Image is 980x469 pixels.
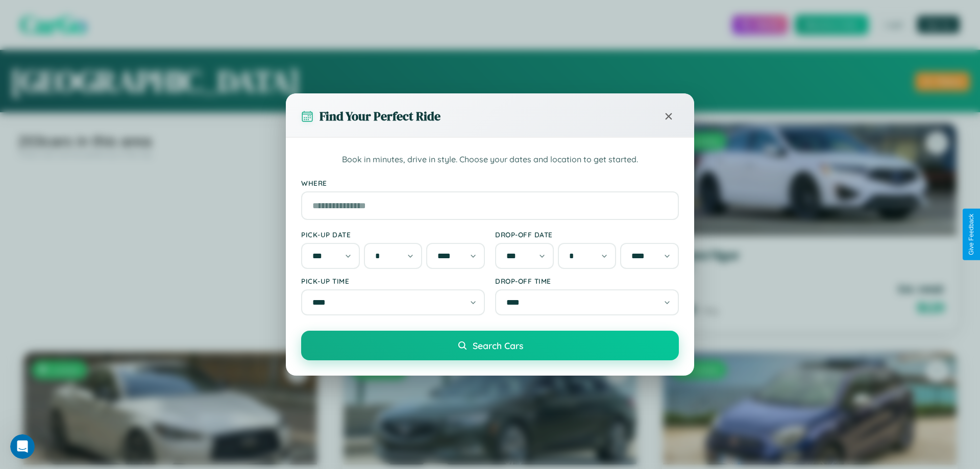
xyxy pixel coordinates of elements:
[301,331,679,360] button: Search Cars
[301,153,679,166] p: Book in minutes, drive in style. Choose your dates and location to get started.
[320,108,440,125] h3: Find Your Perfect Ride
[495,277,679,285] label: Drop-off Time
[301,179,679,187] label: Where
[301,277,485,285] label: Pick-up Time
[495,230,679,239] label: Drop-off Date
[301,230,485,239] label: Pick-up Date
[473,340,523,351] span: Search Cars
